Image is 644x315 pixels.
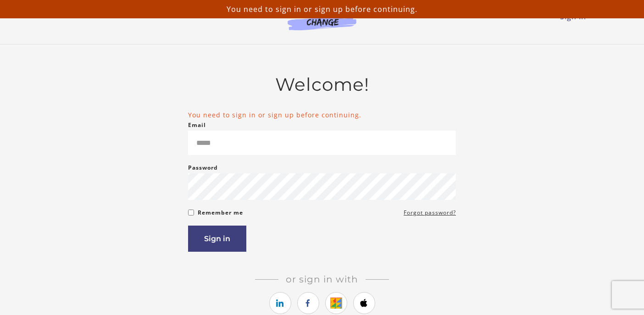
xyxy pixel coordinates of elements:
[188,226,246,252] button: Sign in
[188,162,218,173] label: Password
[325,292,347,314] a: https://courses.thinkific.com/users/auth/google?ss%5Breferral%5D=&ss%5Buser_return_to%5D=%2Fcours...
[353,292,375,314] a: https://courses.thinkific.com/users/auth/apple?ss%5Breferral%5D=&ss%5Buser_return_to%5D=%2Fcourse...
[297,292,319,314] a: https://courses.thinkific.com/users/auth/facebook?ss%5Breferral%5D=&ss%5Buser_return_to%5D=%2Fcou...
[269,292,291,314] a: https://courses.thinkific.com/users/auth/linkedin?ss%5Breferral%5D=&ss%5Buser_return_to%5D=%2Fcou...
[188,120,206,131] label: Email
[278,274,366,285] span: Or sign in with
[278,9,366,30] img: Agents of Change Logo
[188,110,456,120] li: You need to sign in or sign up before continuing.
[4,4,640,15] p: You need to sign in or sign up before continuing.
[188,74,456,95] h2: Welcome!
[404,207,456,218] a: Forgot password?
[198,207,243,218] label: Remember me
